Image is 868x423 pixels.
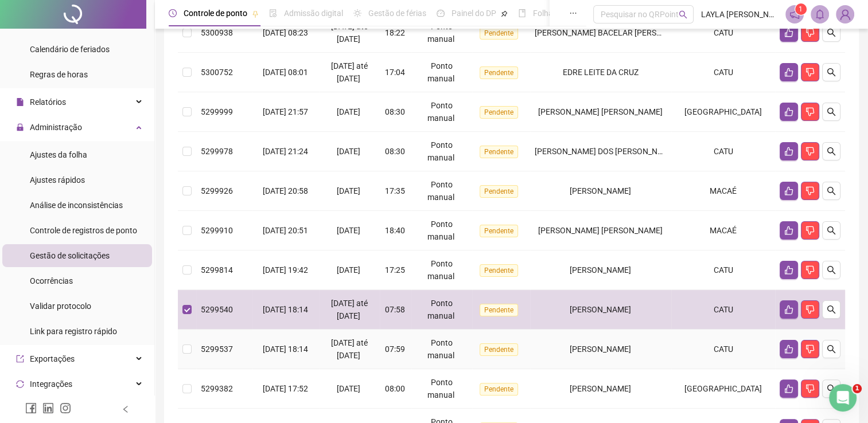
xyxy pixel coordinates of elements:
[805,384,815,393] span: dislike
[827,107,836,116] span: search
[789,9,800,19] span: notification
[263,305,308,314] span: [DATE] 18:14
[427,259,454,281] span: Ponto manual
[30,175,85,185] span: Ajustes rápidos
[331,61,368,83] span: [DATE] até [DATE]
[827,265,836,275] span: search
[805,265,815,275] span: dislike
[784,305,793,314] span: like
[331,299,368,320] span: [DATE] até [DATE]
[263,68,308,77] span: [DATE] 08:01
[385,186,405,195] span: 17:35
[427,101,454,123] span: Ponto manual
[427,180,454,202] span: Ponto manual
[700,8,778,21] span: LAYLA [PERSON_NAME] - PERBRAS
[385,265,405,275] span: 17:25
[784,384,793,393] span: like
[480,225,518,237] span: Pendente
[784,28,793,37] span: like
[337,147,360,156] span: [DATE]
[784,265,793,275] span: like
[30,379,72,389] span: Integrações
[16,123,24,131] span: lock
[671,290,775,330] td: CATU
[385,107,405,116] span: 08:30
[385,28,405,37] span: 18:22
[30,226,137,235] span: Controle de registros de ponto
[671,132,775,171] td: CATU
[263,226,308,235] span: [DATE] 20:51
[480,146,518,158] span: Pendente
[30,276,73,285] span: Ocorrências
[480,66,518,79] span: Pendente
[518,9,526,17] span: book
[30,150,87,159] span: Ajustes da folha
[16,380,24,388] span: sync
[385,305,405,314] span: 07:58
[570,265,631,275] span: [PERSON_NAME]
[679,10,687,19] span: search
[30,123,82,132] span: Administração
[827,186,836,195] span: search
[671,53,775,92] td: CATU
[563,68,639,77] span: EDRE LEITE DA CRUZ
[16,355,24,363] span: export
[805,147,815,156] span: dislike
[827,305,836,314] span: search
[827,344,836,354] span: search
[184,9,247,18] span: Controle de ponto
[201,265,233,275] span: 5299814
[337,107,360,116] span: [DATE]
[799,5,803,13] span: 1
[30,70,88,79] span: Regras de horas
[480,264,518,277] span: Pendente
[805,107,815,116] span: dislike
[569,9,577,17] span: ellipsis
[784,186,793,195] span: like
[795,3,807,15] sup: 1
[827,28,836,37] span: search
[815,9,825,19] span: bell
[570,186,631,195] span: [PERSON_NAME]
[427,378,454,399] span: Ponto manual
[480,343,518,356] span: Pendente
[25,402,37,414] span: facebook
[30,354,75,363] span: Exportações
[480,27,518,40] span: Pendente
[201,344,233,354] span: 5299537
[480,304,518,316] span: Pendente
[385,147,405,156] span: 08:30
[337,226,360,235] span: [DATE]
[201,226,233,235] span: 5299910
[201,28,233,37] span: 5300938
[480,106,518,119] span: Pendente
[252,10,259,17] span: pushpin
[427,140,454,162] span: Ponto manual
[827,384,836,393] span: search
[671,250,775,290] td: CATU
[671,211,775,250] td: MACAÉ
[805,226,815,235] span: dislike
[30,45,110,54] span: Calendário de feriados
[269,9,277,17] span: file-done
[263,265,308,275] span: [DATE] 19:42
[385,68,405,77] span: 17:04
[437,9,445,17] span: dashboard
[538,226,663,235] span: [PERSON_NAME] [PERSON_NAME]
[60,402,71,414] span: instagram
[201,384,233,393] span: 5299382
[385,226,405,235] span: 18:40
[427,338,454,360] span: Ponto manual
[201,107,233,116] span: 5299999
[570,344,631,354] span: [PERSON_NAME]
[331,338,368,360] span: [DATE] até [DATE]
[784,68,793,77] span: like
[784,344,793,354] span: like
[805,305,815,314] span: dislike
[263,186,308,195] span: [DATE] 20:58
[535,28,696,37] span: [PERSON_NAME] BACELAR [PERSON_NAME]
[671,171,775,211] td: MACAÉ
[30,201,123,210] span: Análise de inconsistências
[805,344,815,354] span: dislike
[284,9,343,18] span: Admissão digital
